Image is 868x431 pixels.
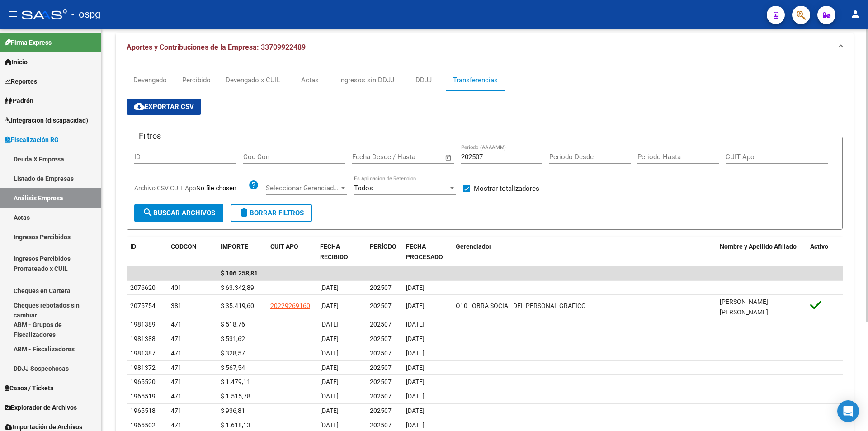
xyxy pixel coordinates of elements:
[5,383,53,393] span: Casos / Tickets
[370,364,392,371] span: 202507
[171,302,182,309] span: 381
[5,57,28,67] span: Inicio
[142,207,153,218] mat-icon: search
[402,237,452,267] datatable-header-cell: FECHA PROCESADO
[316,237,366,267] datatable-header-cell: FECHA RECIBIDO
[231,204,312,222] button: Borrar Filtros
[5,403,77,412] span: Explorador de Archivos
[370,378,392,385] span: 202507
[130,335,156,342] span: 1981388
[370,407,392,414] span: 202507
[71,5,100,24] span: - ospg
[221,321,245,328] span: $ 518,76
[134,185,196,192] span: Archivo CSV CUIT Apo
[456,243,491,250] span: Gerenciador
[182,75,211,85] div: Percibido
[370,422,392,429] span: 202507
[320,321,339,328] span: [DATE]
[221,335,245,342] span: $ 531,62
[130,302,156,309] span: 2075754
[850,9,861,19] mat-icon: person
[415,75,432,85] div: DDJJ
[406,321,425,328] span: [DATE]
[221,302,254,309] span: $ 35.419,60
[171,393,182,400] span: 471
[370,335,392,342] span: 202507
[370,350,392,357] span: 202507
[366,237,402,267] datatable-header-cell: PERÍODO
[716,237,807,267] datatable-header-cell: Nombre y Apellido Afiliado
[320,407,339,414] span: [DATE]
[134,130,165,142] h3: Filtros
[130,393,156,400] span: 1965519
[221,270,258,277] span: $ 106.258,81
[452,237,716,267] datatable-header-cell: Gerenciador
[320,335,339,342] span: [DATE]
[171,243,197,250] span: CODCON
[221,393,250,400] span: $ 1.515,78
[370,284,392,291] span: 202507
[130,284,156,291] span: 2076620
[127,43,306,52] span: Aportes y Contribuciones de la Empresa: 33709922489
[320,350,339,357] span: [DATE]
[370,321,392,328] span: 202507
[397,153,441,161] input: Fecha fin
[5,96,33,106] span: Padrón
[320,378,339,385] span: [DATE]
[239,207,250,218] mat-icon: delete
[116,33,854,62] mat-expansion-panel-header: Aportes y Contribuciones de la Empresa: 33709922489
[266,184,339,192] span: Seleccionar Gerenciador
[221,422,250,429] span: $ 1.618,13
[171,364,182,371] span: 471
[142,209,215,217] span: Buscar Archivos
[226,75,280,85] div: Devengado x CUIL
[720,298,768,316] span: [PERSON_NAME] [PERSON_NAME]
[270,243,298,250] span: CUIT APO
[320,422,339,429] span: [DATE]
[270,302,310,309] span: 20229269160
[406,284,425,291] span: [DATE]
[807,237,843,267] datatable-header-cell: Activo
[130,364,156,371] span: 1981372
[130,350,156,357] span: 1981387
[5,115,88,125] span: Integración (discapacidad)
[320,243,348,260] span: FECHA RECIBIDO
[406,364,425,371] span: [DATE]
[171,407,182,414] span: 471
[134,103,194,111] span: Exportar CSV
[221,243,248,250] span: IMPORTE
[167,237,199,267] datatable-header-cell: CODCON
[5,76,37,86] span: Reportes
[320,284,339,291] span: [DATE]
[456,302,586,309] span: O10 - OBRA SOCIAL DEL PERSONAL GRAFICO
[221,378,250,385] span: $ 1.479,11
[130,243,136,250] span: ID
[406,378,425,385] span: [DATE]
[217,237,267,267] datatable-header-cell: IMPORTE
[406,407,425,414] span: [DATE]
[130,407,156,414] span: 1965518
[5,38,52,47] span: Firma Express
[133,75,167,85] div: Devengado
[267,237,316,267] datatable-header-cell: CUIT APO
[171,378,182,385] span: 471
[5,135,59,145] span: Fiscalización RG
[171,335,182,342] span: 471
[443,152,454,163] button: Open calendar
[406,302,425,309] span: [DATE]
[453,75,498,85] div: Transferencias
[320,364,339,371] span: [DATE]
[406,243,443,260] span: FECHA PROCESADO
[248,180,259,190] mat-icon: help
[837,400,859,422] div: Open Intercom Messenger
[810,243,828,250] span: Activo
[221,350,245,357] span: $ 328,57
[127,237,167,267] datatable-header-cell: ID
[130,321,156,328] span: 1981389
[134,101,145,112] mat-icon: cloud_download
[130,378,156,385] span: 1965520
[320,393,339,400] span: [DATE]
[171,321,182,328] span: 471
[221,407,245,414] span: $ 936,81
[171,350,182,357] span: 471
